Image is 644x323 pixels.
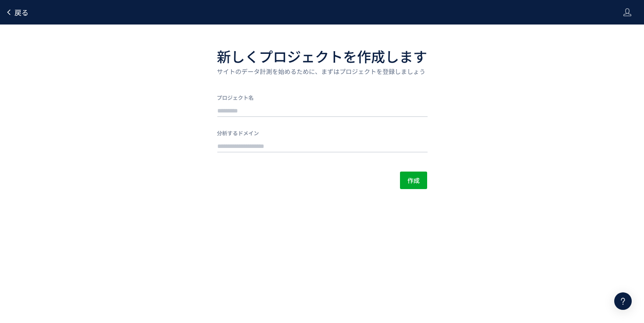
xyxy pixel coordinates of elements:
[14,7,28,18] span: 戻る
[400,172,427,189] button: 作成
[217,46,427,67] h1: 新しくプロジェクトを作成します
[217,94,427,101] label: プロジェクト名
[217,129,427,137] label: 分析するドメイン
[217,67,427,76] p: サイトのデータ計測を始めるために、まずはプロジェクトを登録しましょう
[407,172,420,189] span: 作成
